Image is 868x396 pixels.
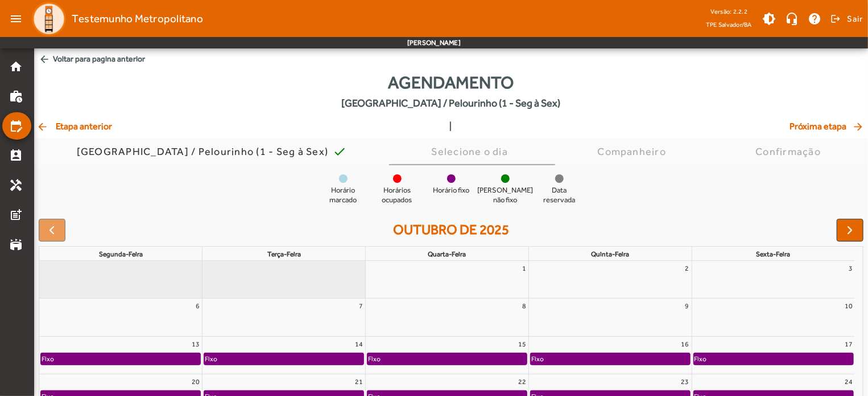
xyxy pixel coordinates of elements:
span: Agendamento [388,70,514,95]
td: 16 de outubro de 2025 [528,336,692,374]
a: 7 de outubro de 2025 [357,299,365,313]
a: quinta-feira [589,248,631,260]
mat-icon: menu [5,7,27,30]
mat-icon: stadium [9,238,23,251]
a: segunda-feira [97,248,145,260]
mat-icon: post_add [9,208,23,222]
span: Etapa anterior [36,120,112,133]
td: 17 de outubro de 2025 [692,336,855,374]
td: 6 de outubro de 2025 [39,299,202,337]
a: 8 de outubro de 2025 [520,299,528,313]
a: 22 de outubro de 2025 [516,374,528,389]
span: Horário fixo [433,186,469,195]
td: 14 de outubro de 2025 [202,336,366,374]
span: Testemunho Metropolitano [72,10,203,28]
a: 16 de outubro de 2025 [679,337,692,352]
a: 13 de outubro de 2025 [189,337,202,352]
button: Sair [829,10,863,27]
td: 10 de outubro de 2025 [692,299,855,337]
a: 3 de outubro de 2025 [846,261,855,276]
td: 13 de outubro de 2025 [39,336,202,374]
td: 2 de outubro de 2025 [528,261,692,299]
a: 14 de outubro de 2025 [353,337,365,352]
a: 6 de outubro de 2025 [193,299,202,313]
span: Próxima etapa [790,120,866,133]
mat-icon: handyman [9,178,23,192]
div: Companheiro [598,146,671,157]
span: Horário marcado [320,186,366,205]
img: Logo TPE [32,2,66,36]
mat-icon: perm_contact_calendar [9,149,23,162]
a: 9 de outubro de 2025 [683,299,692,313]
mat-icon: arrow_forward [852,121,866,132]
a: sexta-feira [754,248,793,260]
mat-icon: arrow_back [36,121,50,132]
div: Fixo [204,353,218,365]
a: 23 de outubro de 2025 [679,374,692,389]
a: 24 de outubro de 2025 [842,374,855,389]
td: 7 de outubro de 2025 [202,299,366,337]
div: Fixo [531,353,544,365]
span: [GEOGRAPHIC_DATA] / Pelourinho (1 - Seg à Sex) [342,95,561,111]
span: [PERSON_NAME] não fixo [477,186,533,205]
span: Sair [847,10,863,28]
mat-icon: check [333,145,346,158]
td: 8 de outubro de 2025 [366,299,529,337]
a: quarta-feira [425,248,468,260]
div: [GEOGRAPHIC_DATA] / Pelourinho (1 - Seg à Sex) [77,146,333,157]
mat-icon: home [9,60,23,74]
span: | [450,120,452,133]
a: 10 de outubro de 2025 [842,299,855,313]
mat-icon: arrow_back [39,54,50,65]
h2: outubro de 2025 [393,222,509,238]
td: 3 de outubro de 2025 [692,261,855,299]
td: 9 de outubro de 2025 [528,299,692,337]
td: 15 de outubro de 2025 [366,336,529,374]
span: Voltar para pagina anterior [34,48,868,70]
td: 1 de outubro de 2025 [366,261,529,299]
div: Fixo [41,353,55,365]
div: Selecione o dia [431,146,512,157]
mat-icon: edit_calendar [9,119,23,133]
a: 21 de outubro de 2025 [353,374,365,389]
mat-icon: work_history [9,89,23,103]
span: Data reservada [536,186,582,205]
div: Fixo [367,353,381,365]
a: 1 de outubro de 2025 [520,261,528,276]
a: 17 de outubro de 2025 [842,337,855,352]
a: Testemunho Metropolitano [27,2,203,36]
span: Horários ocupados [374,186,420,205]
div: Versão: 2.2.2 [706,5,752,19]
div: Confirmação [756,146,826,157]
a: 20 de outubro de 2025 [189,374,202,389]
a: 2 de outubro de 2025 [683,261,692,276]
div: Fixo [694,353,708,365]
a: terça-feira [265,248,303,260]
span: TPE Salvador/BA [706,19,752,30]
a: 15 de outubro de 2025 [516,337,528,352]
